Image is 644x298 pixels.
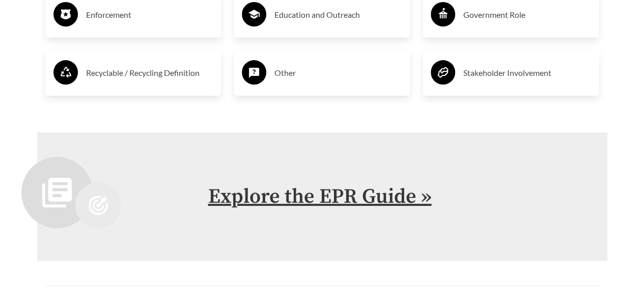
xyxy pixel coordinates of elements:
[208,184,432,209] a: Explore the EPR Guide »
[86,65,214,81] h3: Recyclable / Recycling Definition
[274,65,402,81] h3: Other
[463,7,591,23] h3: Government Role
[86,7,214,23] h3: Enforcement
[274,7,402,23] h3: Education and Outreach
[463,65,591,81] h3: Stakeholder Involvement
